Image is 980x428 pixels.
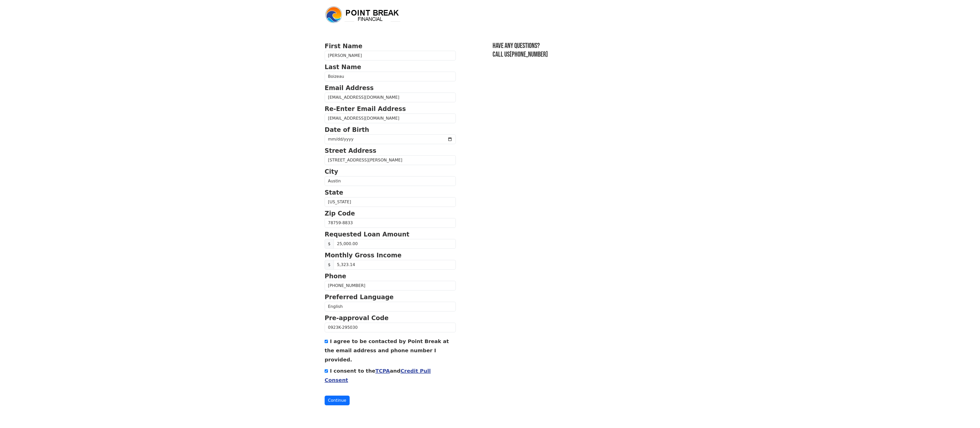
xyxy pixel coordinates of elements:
[325,64,361,71] strong: Last Name
[325,114,456,123] input: Re-Enter Email Address
[325,126,369,133] strong: Date of Birth
[375,368,390,374] a: TCPA
[325,210,355,217] strong: Zip Code
[325,273,346,280] strong: Phone
[325,323,456,332] input: Pre-approval Code
[325,281,456,291] input: Phone
[325,396,350,405] button: Continue
[493,42,655,50] h3: Have any questions?
[325,93,456,102] input: Email Address
[325,51,456,60] input: First Name
[325,294,394,301] strong: Preferred Language
[325,6,401,24] img: logo.png
[325,260,334,270] span: $
[325,72,456,81] input: Last Name
[325,368,431,383] label: I consent to the and
[334,239,456,249] input: Requested Loan Amount
[325,231,409,238] strong: Requested Loan Amount
[510,50,548,59] a: [PHONE_NUMBER]
[334,260,456,270] input: Monthly Gross Income
[325,176,456,186] input: City
[325,189,343,196] strong: State
[325,105,406,112] strong: Re-Enter Email Address
[325,84,374,92] strong: Email Address
[325,314,389,322] strong: Pre-approval Code
[325,239,334,249] span: $
[325,338,449,363] label: I agree to be contacted by Point Break at the email address and phone number I provided.
[325,155,456,165] input: Street Address
[325,168,338,175] strong: City
[325,218,456,228] input: Zip Code
[325,251,456,260] p: Monthly Gross Income
[325,147,376,154] strong: Street Address
[493,50,655,59] h3: Call us
[325,43,362,50] strong: First Name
